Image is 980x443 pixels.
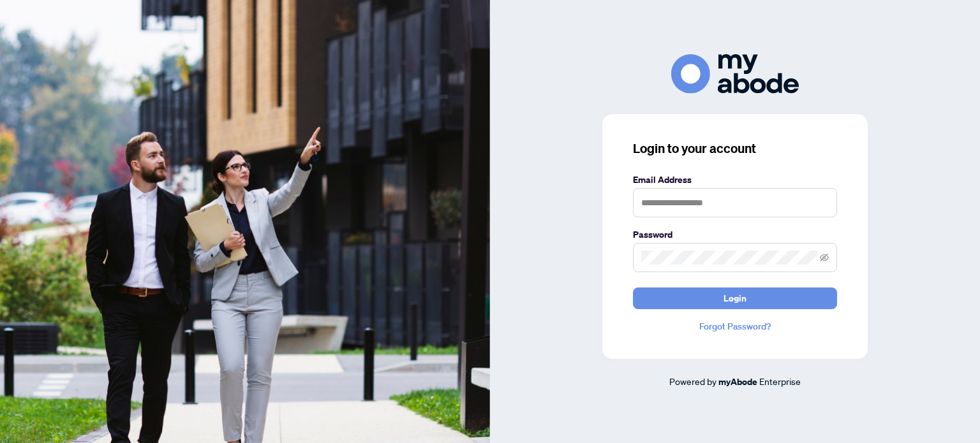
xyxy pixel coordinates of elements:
[671,54,799,93] img: ma-logo
[759,375,801,387] span: Enterprise
[633,173,837,187] label: Email Address
[633,140,837,157] h3: Login to your account
[820,253,829,262] span: eye-invisible
[718,375,757,389] a: myAbode
[633,319,837,333] a: Forgot Password?
[633,287,837,309] button: Login
[633,228,837,242] label: Password
[669,375,716,387] span: Powered by
[724,288,746,309] span: Login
